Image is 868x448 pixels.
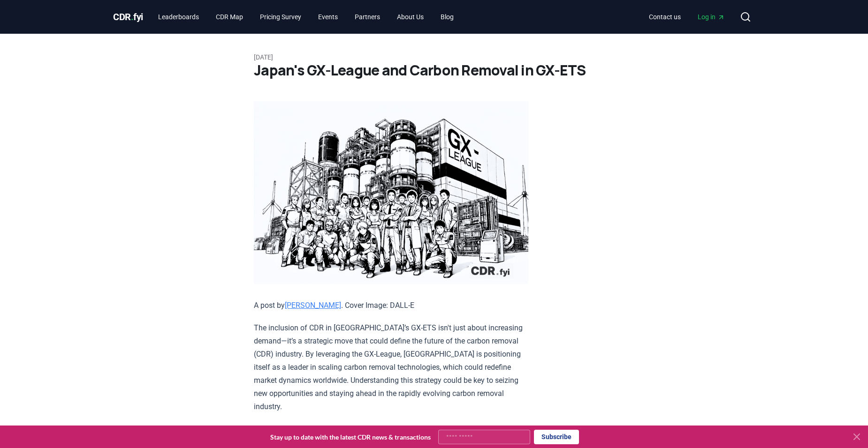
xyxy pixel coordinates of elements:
p: [DATE] [254,52,614,62]
a: Pricing Survey [252,8,309,25]
a: Blog [433,8,461,25]
a: CDR Map [208,8,251,25]
a: Log in [690,8,732,25]
a: Events [311,8,345,25]
span: . [131,11,134,22]
a: Contact us [641,8,688,25]
nav: Main [151,8,461,25]
a: CDR.fyi [113,10,143,23]
a: Partners [347,8,388,25]
p: The inclusion of CDR in [GEOGRAPHIC_DATA]’s GX-ETS isn't just about increasing demand—it’s a stra... [254,321,528,413]
a: Leaderboards [151,8,206,25]
span: Log in [698,12,725,22]
img: blog post image [254,101,528,284]
p: A post by . Cover Image: DALL-E [254,299,528,312]
a: About Us [389,8,431,25]
span: CDR fyi [113,11,143,22]
h1: Japan's GX-League and Carbon Removal in GX-ETS [254,62,614,79]
nav: Main [641,8,732,25]
a: [PERSON_NAME] [285,301,341,310]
